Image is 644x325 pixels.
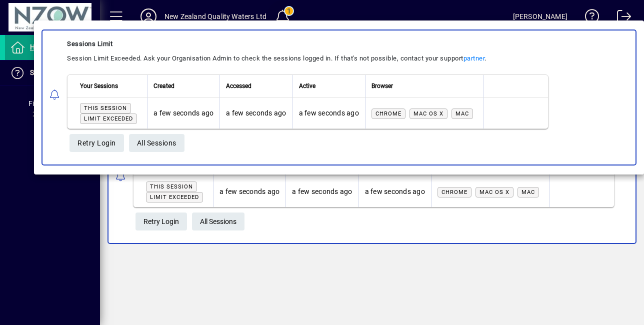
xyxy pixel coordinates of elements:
[84,105,127,111] span: This session
[375,110,401,116] span: Chrome
[67,38,548,50] div: Sessions Limit
[292,97,365,128] td: a few seconds ago
[77,134,116,151] span: Retry Login
[80,80,118,91] span: Your Sessions
[137,134,176,151] span: All Sessions
[147,97,219,128] td: a few seconds ago
[219,97,292,128] td: a few seconds ago
[153,80,174,91] span: Created
[463,54,485,62] a: partner
[67,52,548,64] div: Session Limit Exceeded. Ask your Organisation Admin to check the sessions logged in. If that's no...
[84,115,133,122] span: Limit exceeded
[299,80,315,91] span: Active
[69,134,124,152] button: Retry Login
[371,80,393,91] span: Browser
[129,134,184,152] a: All Sessions
[34,29,644,165] app-alert-notification-menu-item: Sessions Limit
[226,80,251,91] span: Accessed
[455,110,469,116] span: Mac
[413,110,443,116] span: Mac OS X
